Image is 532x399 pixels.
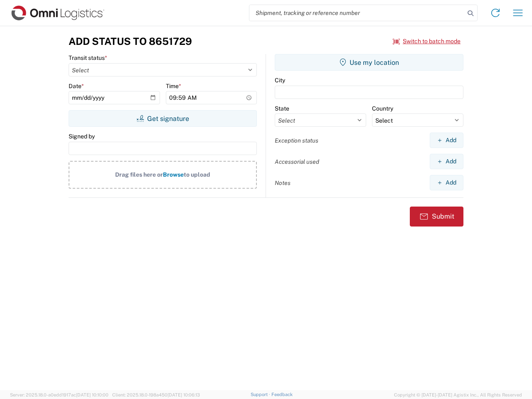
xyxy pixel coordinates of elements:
[69,82,84,90] label: Date
[184,171,210,178] span: to upload
[275,137,318,144] label: Exception status
[69,54,107,62] label: Transit status
[275,105,289,112] label: State
[430,133,463,148] button: Add
[76,392,108,397] span: [DATE] 10:10:00
[166,82,181,90] label: Time
[69,133,95,140] label: Signed by
[163,171,184,178] span: Browse
[271,392,293,397] a: Feedback
[275,76,285,84] label: City
[275,54,463,71] button: Use my location
[410,207,463,227] button: Submit
[112,392,200,397] span: Client: 2025.18.0-198a450
[275,179,291,187] label: Notes
[394,391,522,399] span: Copyright © [DATE]-[DATE] Agistix Inc., All Rights Reserved
[251,392,271,397] a: Support
[430,154,463,169] button: Add
[115,171,163,178] span: Drag files here or
[69,110,257,127] button: Get signature
[10,392,108,397] span: Server: 2025.18.0-a0edd1917ac
[249,5,465,21] input: Shipment, tracking or reference number
[393,34,461,48] button: Switch to batch mode
[430,175,463,190] button: Add
[167,392,200,397] span: [DATE] 10:06:13
[275,158,319,165] label: Accessorial used
[69,35,192,47] h3: Add Status to 8651729
[372,105,393,112] label: Country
